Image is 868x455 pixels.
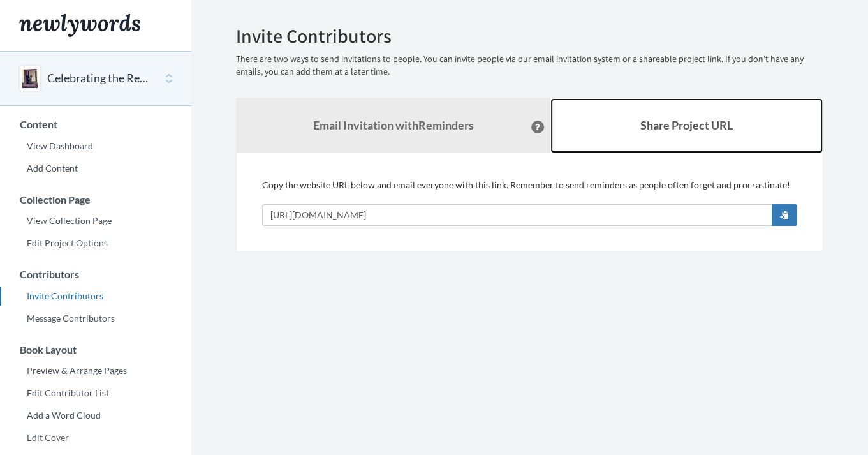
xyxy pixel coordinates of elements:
h3: Collection Page [1,194,191,205]
img: Newlywords logo [19,14,140,37]
span: Support [26,9,71,20]
p: There are two ways to send invitations to people. You can invite people via our email invitation ... [236,53,823,78]
h2: Invite Contributors [236,26,823,47]
button: Celebrating the Retirement of Dr. [PERSON_NAME] [47,70,151,87]
strong: Email Invitation with Reminders [313,118,474,132]
h3: Book Layout [1,344,191,355]
div: Copy the website URL below and email everyone with this link. Remember to send reminders as peopl... [262,179,797,226]
h3: Contributors [1,269,191,280]
h3: Content [1,119,191,130]
b: Share Project URL [640,118,733,132]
